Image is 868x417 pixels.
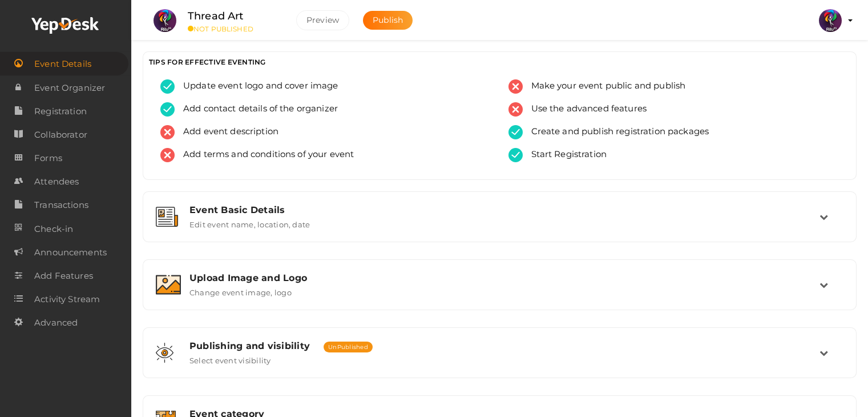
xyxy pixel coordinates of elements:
label: Edit event name, location, date [189,215,310,229]
img: 5BK8ZL5P_small.png [819,9,842,32]
span: Add event description [175,125,278,139]
span: Start Registration [523,148,607,162]
a: Event Basic Details Edit event name, location, date [149,220,850,231]
span: Update event logo and cover image [175,79,338,94]
span: Activity Stream [34,288,100,311]
span: Publishing and visibility [189,340,310,351]
span: Publish [373,15,403,25]
img: RVRBDVXH_small.png [154,9,176,32]
span: Create and publish registration packages [523,125,709,139]
button: Preview [296,10,349,30]
img: tick-success.svg [508,148,523,162]
label: Select event visibility [189,351,271,365]
span: Collaborator [34,123,87,146]
img: error.svg [160,125,175,139]
span: Check-in [34,218,73,240]
img: tick-success.svg [508,125,523,139]
span: Use the advanced features [523,102,647,117]
label: Change event image, logo [189,283,292,297]
img: error.svg [160,148,175,162]
span: Make your event public and publish [523,79,686,94]
img: error.svg [508,102,523,117]
div: Event Basic Details [189,205,819,215]
small: NOT PUBLISHED [188,25,279,33]
span: Event Details [34,53,91,75]
span: Announcements [34,241,107,264]
span: Add terms and conditions of your event [175,148,354,162]
img: shared-vision.svg [156,343,173,363]
span: Transactions [34,194,88,216]
span: Event Organizer [34,77,105,99]
span: Add Features [34,264,93,287]
img: tick-success.svg [160,79,175,94]
button: Publish [363,11,413,30]
div: Upload Image and Logo [189,272,819,283]
label: Thread Art [188,8,243,25]
span: Forms [34,147,62,170]
span: Registration [34,100,87,123]
span: Advanced [34,311,78,334]
span: Add contact details of the organizer [175,102,338,117]
img: image.svg [156,275,181,295]
span: Attendees [34,170,79,193]
img: error.svg [508,79,523,94]
span: UnPublished [324,342,373,352]
a: Upload Image and Logo Change event image, logo [149,288,850,299]
h3: TIPS FOR EFFECTIVE EVENTING [149,58,850,66]
img: event-details.svg [156,207,178,227]
img: tick-success.svg [160,102,175,117]
a: Publishing and visibility UnPublished Select event visibility [149,356,850,367]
